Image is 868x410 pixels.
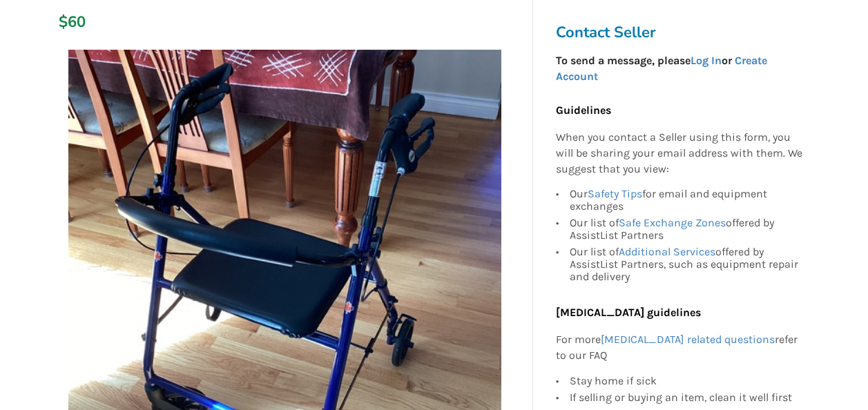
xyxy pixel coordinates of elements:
a: Safety Tips [587,187,642,200]
b: [MEDICAL_DATA] guidelines [555,306,700,319]
div: Stay home if sick [569,375,802,389]
strong: To send a message, please or [555,54,766,83]
div: $60 [59,12,66,32]
p: For more refer to our FAQ [555,332,802,364]
a: Safe Exchange Zones [618,216,725,229]
p: When you contact a Seller using this form, you will be sharing your email address with them. We s... [555,130,802,177]
a: Additional Services [618,245,715,258]
div: If selling or buying an item, clean it well first [569,389,802,406]
h3: Contact Seller [555,23,809,42]
div: Our for email and equipment exchanges [569,188,802,215]
div: Our list of offered by AssistList Partners [569,215,802,244]
a: [MEDICAL_DATA] related questions [600,333,774,346]
a: Log In [690,54,721,67]
b: Guidelines [555,104,610,117]
div: Our list of offered by AssistList Partners, such as equipment repair and delivery [569,244,802,283]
